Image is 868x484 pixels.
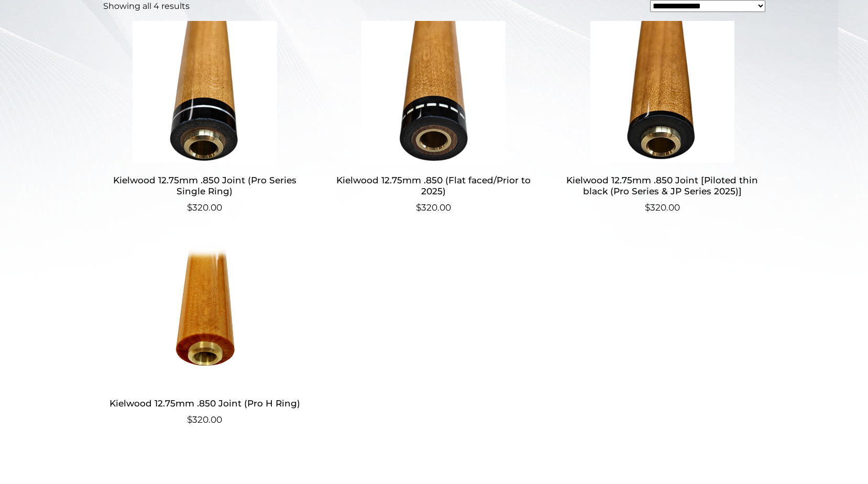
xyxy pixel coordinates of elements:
img: Kielwood 12.75mm .850 Joint (Pro H Ring) [103,244,307,385]
h2: Kielwood 12.75mm .850 Joint (Pro H Ring) [103,393,307,413]
a: Kielwood 12.75mm .850 Joint (Pro Series Single Ring) $320.00 [103,21,307,214]
bdi: 320.00 [187,414,222,425]
h2: Kielwood 12.75mm .850 Joint [Piloted thin black (Pro Series & JP Series 2025)] [561,171,764,201]
span: $ [187,202,192,213]
span: $ [187,414,192,425]
span: $ [645,202,650,213]
img: Kielwood 12.75mm .850 (Flat faced/Prior to 2025) [332,21,535,162]
a: Kielwood 12.75mm .850 (Flat faced/Prior to 2025) $320.00 [332,21,535,214]
img: Kielwood 12.75mm .850 Joint (Pro Series Single Ring) [103,21,307,162]
h2: Kielwood 12.75mm .850 (Flat faced/Prior to 2025) [332,171,535,201]
bdi: 320.00 [416,202,451,213]
img: Kielwood 12.75mm .850 Joint [Piloted thin black (Pro Series & JP Series 2025)] [561,21,764,162]
bdi: 320.00 [187,202,222,213]
bdi: 320.00 [645,202,680,213]
h2: Kielwood 12.75mm .850 Joint (Pro Series Single Ring) [103,171,307,201]
a: Kielwood 12.75mm .850 Joint (Pro H Ring) $320.00 [103,244,307,426]
span: $ [416,202,421,213]
a: Kielwood 12.75mm .850 Joint [Piloted thin black (Pro Series & JP Series 2025)] $320.00 [561,21,764,214]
